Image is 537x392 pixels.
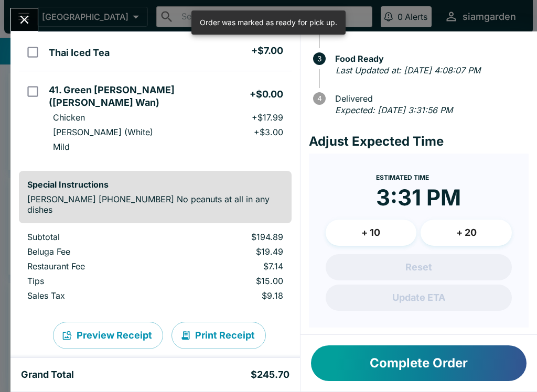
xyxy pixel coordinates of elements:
div: Order was marked as ready for pick up. [200,14,337,31]
p: $194.89 [176,232,283,242]
p: Subtotal [27,232,159,242]
em: Last Updated at: [DATE] 4:08:07 PM [336,65,480,75]
time: 3:31 PM [376,184,461,211]
h5: Grand Total [21,368,74,381]
button: Print Receipt [171,322,266,349]
text: 4 [317,94,321,103]
p: $15.00 [176,276,283,286]
p: Restaurant Fee [27,261,159,271]
h5: + $0.00 [250,88,283,101]
button: Close [11,8,38,31]
p: [PERSON_NAME] [PHONE_NUMBER] No peanuts at all in any dishes [27,194,283,215]
h6: Special Instructions [27,179,283,190]
table: orders table [19,232,292,305]
span: Delivered [330,94,529,103]
span: Food Ready [330,54,529,63]
p: [PERSON_NAME] (White) [53,127,153,137]
p: Sales Tax [27,290,159,301]
h5: 41. Green [PERSON_NAME] ([PERSON_NAME] Wan) [49,84,249,109]
h5: $245.70 [251,368,289,381]
button: + 10 [326,220,417,246]
h5: Thai Iced Tea [49,47,110,59]
p: Beluga Fee [27,246,159,257]
p: $9.18 [176,290,283,301]
h4: Adjust Expected Time [309,134,529,149]
p: Tips [27,276,159,286]
p: Chicken [53,112,85,123]
button: Preview Receipt [53,322,163,349]
p: + $17.99 [252,112,283,123]
text: 3 [317,55,321,63]
button: Complete Order [311,345,527,381]
p: + $3.00 [254,127,283,137]
span: Estimated Time [376,173,429,181]
p: Mild [53,141,70,152]
p: $7.14 [176,261,283,271]
button: + 20 [421,220,512,246]
em: Expected: [DATE] 3:31:56 PM [335,105,453,115]
h5: + $7.00 [251,45,283,57]
p: $19.49 [176,246,283,257]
